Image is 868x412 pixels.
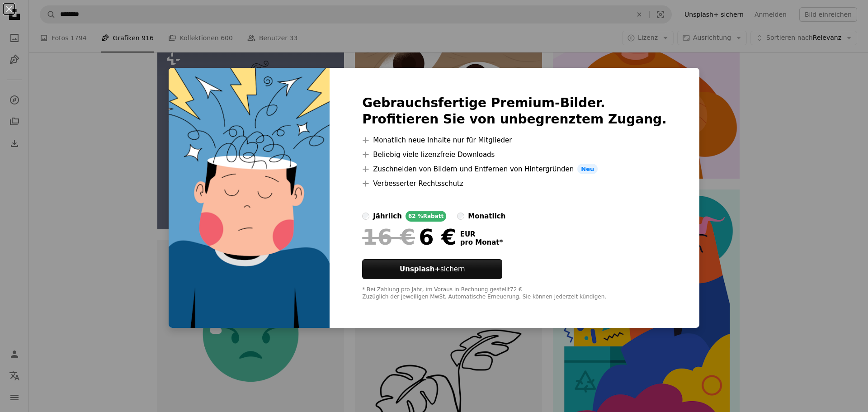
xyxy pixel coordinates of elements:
li: Monatlich neue Inhalte nur für Mitglieder [362,135,667,146]
h2: Gebrauchsfertige Premium-Bilder. Profitieren Sie von unbegrenztem Zugang. [362,95,667,128]
div: 62 % Rabatt [406,211,446,222]
input: monatlich [457,213,464,220]
img: premium_vector-1743892605055-3300e6442037 [169,68,330,328]
strong: Unsplash+ [400,265,440,273]
span: pro Monat * [460,238,503,246]
div: jährlich [373,211,402,222]
li: Verbesserter Rechtsschutz [362,178,667,189]
div: monatlich [468,211,505,222]
button: Unsplash+sichern [362,259,502,279]
div: * Bei Zahlung pro Jahr, im Voraus in Rechnung gestellt 72 € Zuzüglich der jeweiligen MwSt. Automa... [362,286,667,301]
span: EUR [460,230,503,238]
span: 16 € [362,225,415,249]
input: jährlich62 %Rabatt [362,213,369,220]
div: 6 € [362,225,456,249]
li: Beliebig viele lizenzfreie Downloads [362,149,667,160]
span: Neu [577,164,598,175]
li: Zuschneiden von Bildern und Entfernen von Hintergründen [362,164,667,175]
